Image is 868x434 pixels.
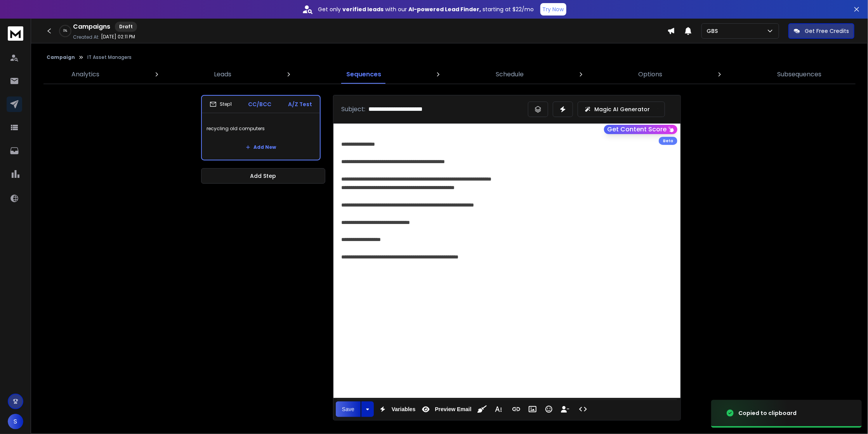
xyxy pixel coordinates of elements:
[209,65,236,84] a: Leads
[496,70,524,79] p: Schedule
[738,409,797,417] div: Copied to clipboard
[639,70,663,79] p: Options
[343,5,384,13] strong: verified leads
[805,27,849,35] p: Get Free Credits
[659,137,677,145] div: Beta
[201,95,321,160] li: Step1CC/BCCA/Z Testrecycling old computersAdd New
[73,22,110,31] h1: Campaigns
[418,401,473,417] button: Preview Email
[604,125,677,134] button: Get Content Score
[73,34,99,40] p: Created At:
[375,401,417,417] button: Variables
[491,65,528,84] a: Schedule
[207,118,315,139] p: recycling old computers
[101,34,135,40] p: [DATE] 02:11 PM
[201,168,325,184] button: Add Step
[777,70,821,79] p: Subsequences
[47,54,75,60] button: Campaign
[634,65,667,84] a: Options
[491,401,506,417] button: More Text
[342,65,386,84] a: Sequences
[8,26,23,41] img: logo
[558,401,573,417] button: Insert Unsubscribe Link
[576,401,590,417] button: Code View
[214,70,231,79] p: Leads
[240,139,282,155] button: Add New
[540,3,566,15] button: Try Now
[543,5,564,13] p: Try Now
[409,5,481,13] strong: AI-powered Lead Finder,
[87,54,132,60] p: IT Asset Managers
[433,406,473,413] span: Preview Email
[67,65,104,84] a: Analytics
[336,401,361,417] button: Save
[210,101,232,108] div: Step 1
[509,401,524,417] button: Insert Link (⌘K)
[578,102,665,117] button: Magic AI Generator
[248,100,272,108] p: CC/BCC
[288,100,312,108] p: A/Z Test
[115,22,137,32] div: Draft
[8,414,23,429] button: S
[341,105,365,114] p: Subject:
[318,5,534,13] p: Get only with our starting at $22/mo
[594,105,650,113] p: Magic AI Generator
[475,401,490,417] button: Clean HTML
[71,70,99,79] p: Analytics
[707,27,721,35] p: GBS
[525,401,540,417] button: Insert Image (⌘P)
[63,29,67,33] p: 0 %
[390,406,417,413] span: Variables
[773,65,826,84] a: Subsequences
[346,70,381,79] p: Sequences
[788,23,854,39] button: Get Free Credits
[542,401,556,417] button: Emoticons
